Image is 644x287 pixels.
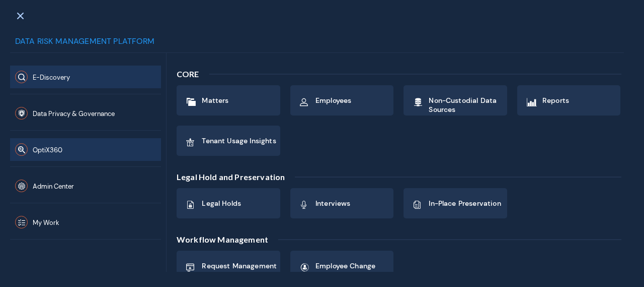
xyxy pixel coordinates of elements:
button: OptiX360 [10,138,161,161]
span: OptiX360 [33,146,62,154]
span: Matters [202,96,228,105]
span: Employees [315,96,351,105]
span: Legal Holds [202,199,241,208]
span: Interviews [315,199,351,208]
button: Admin Center [10,175,161,197]
button: Data Privacy & Governance [10,102,161,125]
span: E-Discovery [33,73,70,82]
span: Tenant Usage Insights [202,136,276,145]
div: Workflow Management [177,218,273,251]
div: Data Risk Management Platform [10,35,624,53]
button: E-Discovery [10,66,161,88]
span: In-Place Preservation [429,199,501,208]
div: Legal Hold and Preservation [177,156,290,188]
span: Non-Custodial Data Sources [429,96,506,114]
span: Request Management [202,261,277,270]
span: My Work [33,218,59,227]
span: Admin Center [33,182,74,191]
button: My Work [10,211,161,234]
span: Reports [542,96,569,105]
span: Data Privacy & Governance [33,109,115,118]
span: Employee Change Monitor [315,261,393,279]
div: CORE [177,63,204,85]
